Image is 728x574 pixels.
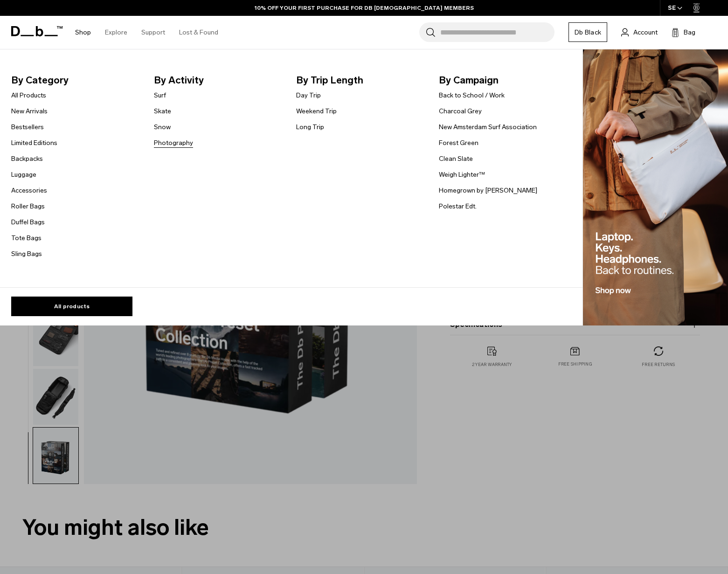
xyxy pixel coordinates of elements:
[296,90,321,100] a: Day Trip
[154,73,282,88] span: By Activity
[11,73,139,88] span: By Category
[141,16,165,49] a: Support
[296,122,324,132] a: Long Trip
[11,106,48,116] a: New Arrivals
[583,49,728,326] img: Db
[11,122,44,132] a: Bestsellers
[621,27,658,38] a: Account
[439,122,537,132] a: New Amsterdam Surf Association
[439,154,473,164] a: Clean Slate
[11,233,42,243] a: Tote Bags
[569,22,607,42] a: Db Black
[439,90,505,100] a: Back to School / Work
[75,16,91,49] a: Shop
[68,16,225,49] nav: Main Navigation
[11,249,42,259] a: Sling Bags
[179,16,218,49] a: Lost & Found
[11,90,46,100] a: All Products
[154,90,166,100] a: Surf
[11,138,57,148] a: Limited Editions
[11,297,132,316] a: All products
[11,170,36,180] a: Luggage
[11,217,45,227] a: Duffel Bags
[296,106,337,116] a: Weekend Trip
[439,73,567,88] span: By Campaign
[11,154,43,164] a: Backpacks
[439,201,477,211] a: Polestar Edt.
[154,106,171,116] a: Skate
[154,138,193,148] a: Photography
[154,122,171,132] a: Snow
[296,73,424,88] span: By Trip Length
[633,28,658,37] span: Account
[11,186,47,195] a: Accessories
[11,201,45,211] a: Roller Bags
[439,186,537,195] a: Homegrown by [PERSON_NAME]
[672,27,695,38] button: Bag
[255,4,474,12] a: 10% OFF YOUR FIRST PURCHASE FOR DB [DEMOGRAPHIC_DATA] MEMBERS
[439,138,478,148] a: Forest Green
[439,170,485,180] a: Weigh Lighter™
[439,106,482,116] a: Charcoal Grey
[105,16,127,49] a: Explore
[684,28,695,37] span: Bag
